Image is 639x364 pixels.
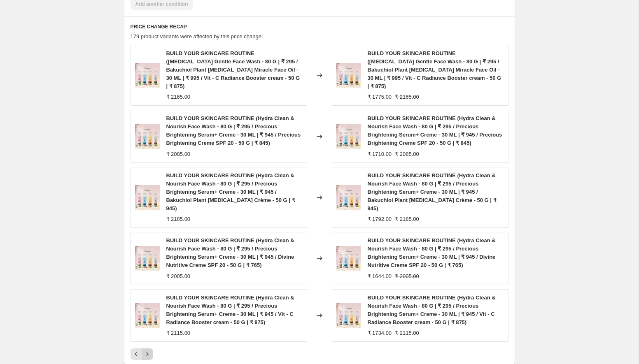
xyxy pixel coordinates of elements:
img: 26-November-Catlouge_Card-01_1_80x.jpg [135,124,160,149]
h6: PRICE CHANGE RECAP [131,23,508,30]
img: 26-November-Catlouge_Card-01_1_80x.jpg [135,246,160,271]
strike: ₹ 2085.00 [395,150,419,158]
button: Previous [131,348,142,360]
div: ₹ 2085.00 [166,150,191,158]
img: 26-November-Catlouge_Card-01_1_80x.jpg [336,185,361,210]
img: 26-November-Catlouge_Card-01_1_80x.jpg [135,63,160,88]
img: 26-November-Catlouge_Card-01_1_80x.jpg [336,124,361,149]
span: BUILD YOUR SKINCARE ROUTINE (Hydra Clean & Nourish Face Wash - 80 G | ₹ 295 / Precious Brightenin... [368,115,502,146]
div: ₹ 1792.00 [368,215,392,223]
div: ₹ 2185.00 [166,215,191,223]
span: BUILD YOUR SKINCARE ROUTINE ([MEDICAL_DATA] Gentle Face Wash - 80 G | ₹ 295 / Bakuchiol Plant [ME... [368,50,501,89]
strike: ₹ 2115.00 [395,329,419,337]
span: BUILD YOUR SKINCARE ROUTINE (Hydra Clean & Nourish Face Wash - 80 G | ₹ 295 / Precious Brightenin... [166,294,294,325]
span: BUILD YOUR SKINCARE ROUTINE (Hydra Clean & Nourish Face Wash - 80 G | ₹ 295 / Precious Brightenin... [166,172,295,211]
strike: ₹ 2005.00 [395,272,419,281]
strike: ₹ 2165.00 [395,93,419,101]
img: 26-November-Catlouge_Card-01_1_80x.jpg [336,63,361,88]
span: BUILD YOUR SKINCARE ROUTINE (Hydra Clean & Nourish Face Wash - 80 G | ₹ 295 / Precious Brightenin... [166,115,301,146]
div: ₹ 2115.00 [166,329,191,337]
div: ₹ 1710.00 [368,150,392,158]
span: BUILD YOUR SKINCARE ROUTINE (Hydra Clean & Nourish Face Wash - 80 G | ₹ 295 / Precious Brightenin... [368,237,496,268]
div: ₹ 1734.00 [368,329,392,337]
nav: Pagination [131,348,153,360]
div: ₹ 2165.00 [166,93,191,101]
span: BUILD YOUR SKINCARE ROUTINE ([MEDICAL_DATA] Gentle Face Wash - 80 G | ₹ 295 / Bakuchiol Plant [ME... [166,50,300,89]
strike: ₹ 2185.00 [395,215,419,223]
div: ₹ 2005.00 [166,272,191,281]
img: 26-November-Catlouge_Card-01_1_80x.jpg [135,185,160,210]
span: BUILD YOUR SKINCARE ROUTINE (Hydra Clean & Nourish Face Wash - 80 G | ₹ 295 / Precious Brightenin... [368,294,496,325]
span: BUILD YOUR SKINCARE ROUTINE (Hydra Clean & Nourish Face Wash - 80 G | ₹ 295 / Precious Brightenin... [166,237,294,268]
img: 26-November-Catlouge_Card-01_1_80x.jpg [135,303,160,328]
div: ₹ 1775.00 [368,93,392,101]
img: 26-November-Catlouge_Card-01_1_80x.jpg [336,246,361,271]
span: 179 product variants were affected by this price change: [131,33,263,39]
button: Next [142,348,153,360]
img: 26-November-Catlouge_Card-01_1_80x.jpg [336,303,361,328]
span: BUILD YOUR SKINCARE ROUTINE (Hydra Clean & Nourish Face Wash - 80 G | ₹ 295 / Precious Brightenin... [368,172,497,211]
div: ₹ 1644.00 [368,272,392,281]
